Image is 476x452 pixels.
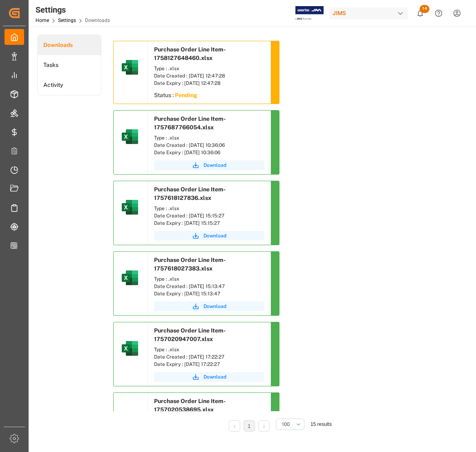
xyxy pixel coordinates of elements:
div: Date Created : [DATE] 15:15:27 [154,212,264,219]
button: Download [154,301,264,311]
span: 100 [282,421,290,428]
a: Tasks [38,55,101,75]
div: Date Created : [DATE] 15:13:47 [154,283,264,290]
div: Status : [148,89,270,104]
span: Purchase Order Line Item-1757020947007.xlsx [154,327,226,342]
a: Downloads [38,35,101,55]
span: Download [203,232,226,239]
span: Purchase Order Line Item-1757687766054.xlsx [154,115,226,131]
span: Download [203,303,226,310]
img: microsoft-excel-2019--v1.png [120,409,140,429]
button: Download [154,160,264,170]
div: Date Expiry : [DATE] 15:15:27 [154,219,264,227]
span: Purchase Order Line Item-1757618127836.xlsx [154,186,226,201]
li: Previous Page [229,420,240,432]
img: microsoft-excel-2019--v1.png [120,197,140,217]
span: Purchase Order Line Item-1757020538695.xlsx [154,398,226,413]
button: Download [154,372,264,382]
div: Type : .xlsx [154,346,264,353]
div: Date Expiry : [DATE] 15:13:47 [154,290,264,297]
div: JIMS [329,7,408,19]
div: Date Created : [DATE] 12:47:28 [154,72,264,80]
div: Date Expiry : [DATE] 17:22:27 [154,361,264,368]
a: 1 [248,423,251,429]
sapn: Pending [175,92,197,98]
img: microsoft-excel-2019--v1.png [120,268,140,288]
img: microsoft-excel-2019--v1.png [120,339,140,358]
div: Type : .xlsx [154,134,264,142]
span: Download [203,373,226,381]
div: Type : .xlsx [154,275,264,283]
a: Activity [38,75,101,95]
li: 1 [244,420,255,432]
button: JIMS [329,5,411,21]
button: show 14 new notifications [411,4,429,22]
span: 15 results [311,421,332,427]
button: open menu [276,419,304,430]
button: Download [154,231,264,241]
button: Help Center [429,4,448,22]
div: Type : .xlsx [154,205,264,212]
span: Purchase Order Line Item-1758127648460.xlsx [154,46,226,61]
span: Purchase Order Line Item-1757618027383.xlsx [154,257,226,272]
span: Download [203,162,226,169]
a: Settings [58,18,76,23]
img: microsoft-excel-2019--v1.png [120,127,140,146]
div: Date Created : [DATE] 10:36:06 [154,142,264,149]
img: Exertis%20JAM%20-%20Email%20Logo.jpg_1722504956.jpg [295,6,324,20]
div: Date Expiry : [DATE] 12:47:28 [154,80,264,87]
li: Next Page [258,420,270,432]
img: microsoft-excel-2019--v1.png [120,58,140,77]
div: Type : .xlsx [154,65,264,72]
div: Settings [36,4,110,16]
div: Date Created : [DATE] 17:22:27 [154,353,264,361]
a: Home [36,18,49,23]
span: 14 [420,5,429,13]
div: Date Expiry : [DATE] 10:36:06 [154,149,264,156]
